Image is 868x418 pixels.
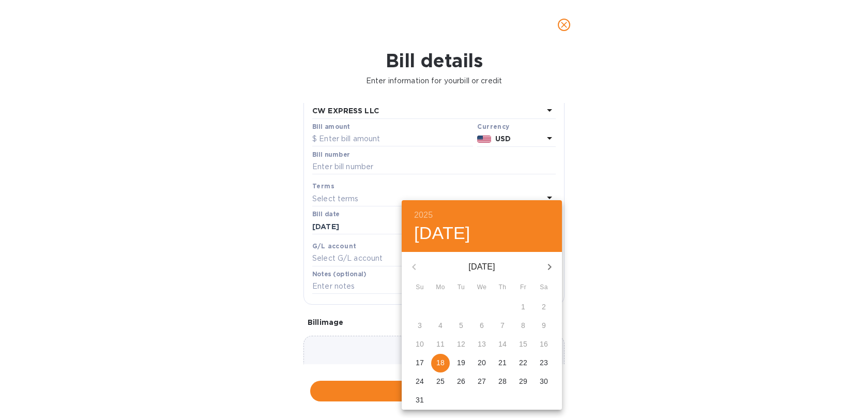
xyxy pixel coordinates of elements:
[519,357,527,368] p: 22
[410,282,429,293] span: Su
[452,282,470,293] span: Tu
[427,261,537,273] p: [DATE]
[493,372,512,391] button: 28
[410,354,429,372] button: 17
[478,376,486,386] p: 27
[410,372,429,391] button: 24
[535,354,553,372] button: 23
[540,357,548,368] p: 23
[478,357,486,368] p: 20
[452,372,470,391] button: 26
[414,208,433,222] button: 2025
[493,282,512,293] span: Th
[540,376,548,386] p: 30
[436,357,445,368] p: 18
[436,376,445,386] p: 25
[431,282,450,293] span: Mo
[514,354,532,372] button: 22
[473,282,491,293] span: We
[514,372,532,391] button: 29
[473,372,491,391] button: 27
[410,391,429,410] button: 31
[493,354,512,372] button: 21
[414,222,470,244] button: [DATE]
[498,376,507,386] p: 28
[416,357,424,368] p: 17
[514,282,532,293] span: Fr
[457,357,465,368] p: 19
[519,376,527,386] p: 29
[457,376,465,386] p: 26
[416,395,424,405] p: 31
[473,354,491,372] button: 20
[431,372,450,391] button: 25
[535,372,553,391] button: 30
[431,354,450,372] button: 18
[416,376,424,386] p: 24
[498,357,507,368] p: 21
[452,354,470,372] button: 19
[535,282,553,293] span: Sa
